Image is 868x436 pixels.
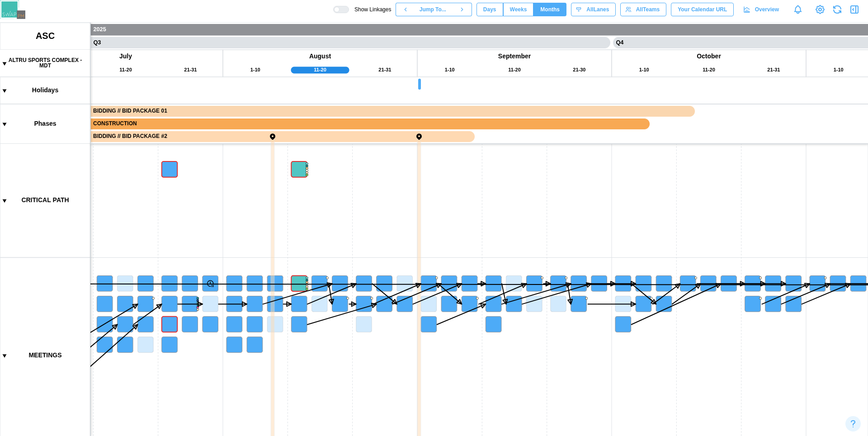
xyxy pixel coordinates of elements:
[586,3,609,16] span: All Lanes
[420,3,446,16] span: Jump To...
[620,3,666,16] button: AllTeams
[349,6,391,13] span: Show Linkages
[678,3,727,16] span: Your Calendar URL
[738,3,786,16] a: Overview
[533,3,566,16] button: Months
[510,3,527,16] span: Weeks
[814,3,826,16] a: View Project
[415,3,452,16] button: Jump To...
[540,3,560,16] span: Months
[755,3,779,16] span: Overview
[571,3,616,16] button: AllLanes
[671,3,734,16] button: Your Calendar URL
[831,3,844,16] button: Refresh Grid
[503,3,534,16] button: Weeks
[483,3,496,16] span: Days
[848,3,861,16] button: Open Drawer
[636,3,660,16] span: All Teams
[476,3,503,16] button: Days
[790,2,806,17] a: Notifications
